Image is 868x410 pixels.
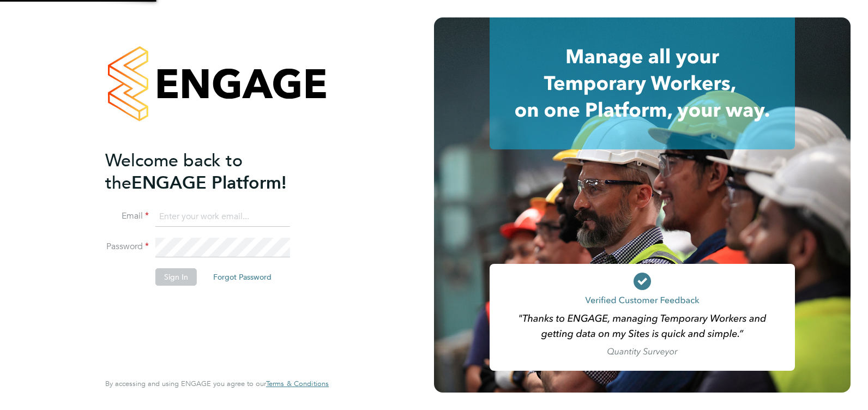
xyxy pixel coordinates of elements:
[105,149,318,194] h2: ENGAGE Platform!
[266,379,329,388] a: Terms & Conditions
[105,150,243,194] span: Welcome back to the
[105,379,329,388] span: By accessing and using ENGAGE you agree to our
[105,241,149,252] label: Password
[155,207,290,227] input: Enter your work email...
[155,268,197,286] button: Sign In
[204,268,280,286] button: Forgot Password
[105,210,149,222] label: Email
